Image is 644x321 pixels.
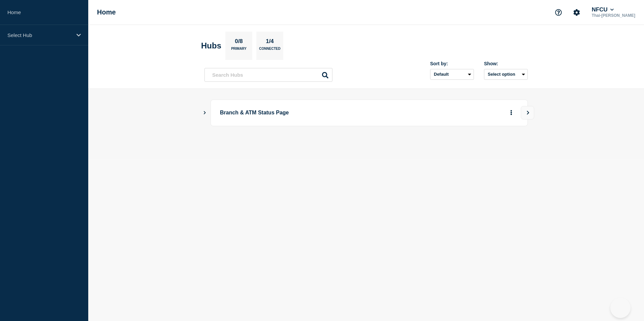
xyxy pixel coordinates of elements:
[7,32,72,38] p: Select Hub
[610,298,631,318] iframe: Help Scout Beacon - Open
[263,38,277,47] p: 1/4
[232,38,246,47] p: 0/8
[590,13,637,18] p: Thai-[PERSON_NAME]
[570,5,584,20] button: Account settings
[204,68,332,82] input: Search Hubs
[507,107,516,119] button: More actions
[521,106,534,119] button: View
[590,6,615,13] button: NFCU
[484,69,528,80] button: Select option
[203,110,206,115] button: Show Connected Hubs
[201,41,221,50] h2: Hubs
[220,107,406,119] p: Branch & ATM Status Page
[430,61,474,66] div: Sort by:
[551,5,566,20] button: Support
[430,69,474,80] select: Sort by
[97,8,116,16] h1: Home
[259,47,280,54] p: Connected
[231,47,247,54] p: Primary
[484,61,528,66] div: Show:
